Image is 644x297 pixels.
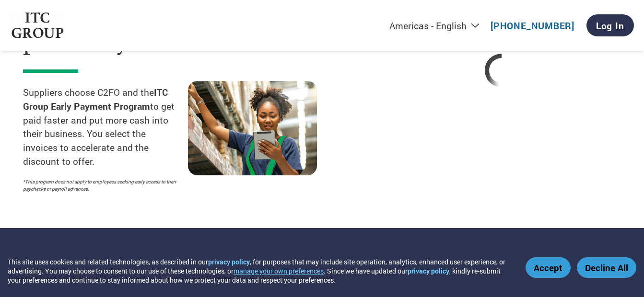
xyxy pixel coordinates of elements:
[8,257,512,285] div: This site uses cookies and related technologies, as described in our , for purposes that may incl...
[23,86,188,169] p: Suppliers choose C2FO and the to get paid faster and put more cash into their business. You selec...
[586,14,634,36] a: Log In
[23,86,168,112] strong: ITC Group Early Payment Program
[408,266,449,275] a: privacy policy
[11,12,65,39] img: ITC Group
[234,266,324,275] button: manage your own preferences
[23,178,178,193] p: *This program does not apply to employees seeking early access to their paychecks or payroll adva...
[491,20,574,32] a: [PHONE_NUMBER]
[526,257,571,278] button: Accept
[577,257,636,278] button: Decline All
[188,81,317,175] img: supply chain worker
[208,257,250,266] a: privacy policy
